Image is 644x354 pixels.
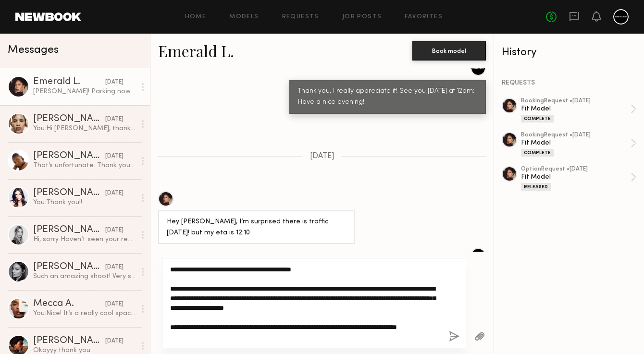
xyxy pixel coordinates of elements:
div: Complete [521,149,554,157]
div: [DATE] [105,337,124,346]
div: Hi, sorry Haven’t seen your request, if you still need me I’m available [DATE] or any other day [33,235,136,244]
div: Such an amazing shoot! Very sweet & skilled designer with great quality! Highly recommend. [33,272,136,281]
div: booking Request • [DATE] [521,98,631,104]
div: Released [521,183,551,191]
a: bookingRequest •[DATE]Fit ModelComplete [521,98,636,122]
div: Thank you, I really appreciate it! See you [DATE] at 12pm: Have a nice evening! [298,86,477,108]
div: [PERSON_NAME] [33,336,105,346]
div: Complete [521,115,554,122]
a: Job Posts [342,14,382,20]
div: Fit Model [521,104,631,113]
div: Fit Model [521,138,631,147]
div: You: Thank you!! [33,198,136,207]
div: Hey [PERSON_NAME], I’m surprised there is traffic [DATE]! but my eta is 12:10 [167,217,346,239]
div: [PERSON_NAME] [33,114,105,124]
div: [DATE] [105,226,124,235]
div: [DATE] [105,300,124,309]
div: option Request • [DATE] [521,166,631,172]
div: History [502,47,636,58]
div: [DATE] [105,115,124,124]
div: [PERSON_NAME] [33,188,105,198]
div: [DATE] [105,189,124,198]
div: [DATE] [105,263,124,272]
div: Fit Model [521,172,631,182]
div: [PERSON_NAME] [33,151,105,161]
a: Home [185,14,207,20]
div: [PERSON_NAME] [33,262,105,272]
a: optionRequest •[DATE]Fit ModelReleased [521,166,636,191]
div: Emerald L. [33,77,105,87]
div: [PERSON_NAME] [33,225,105,235]
div: [DATE] [105,152,124,161]
div: [DATE] [105,78,124,87]
div: REQUESTS [502,80,636,86]
a: bookingRequest •[DATE]Fit ModelComplete [521,132,636,157]
div: booking Request • [DATE] [521,132,631,138]
span: [DATE] [310,152,334,160]
div: That’s unfortunate. Thank you for the well wish, hope to work with you in the future. [33,161,136,170]
a: Models [229,14,259,20]
div: Mecca A. [33,299,105,309]
div: You: Hi [PERSON_NAME], thank you for letting me know. I hope you have an amazing time at NYFW! We... [33,124,136,133]
a: Requests [282,14,319,20]
a: Favorites [405,14,443,20]
button: Book model [412,41,486,61]
div: [PERSON_NAME]! Parking now [33,87,136,96]
div: You: Nice! It’s a really cool space, happy we found it. Enjoy the rest of your day :) [33,309,136,318]
a: Emerald L. [158,40,234,61]
a: Book model [412,46,486,54]
span: Messages [8,45,59,56]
